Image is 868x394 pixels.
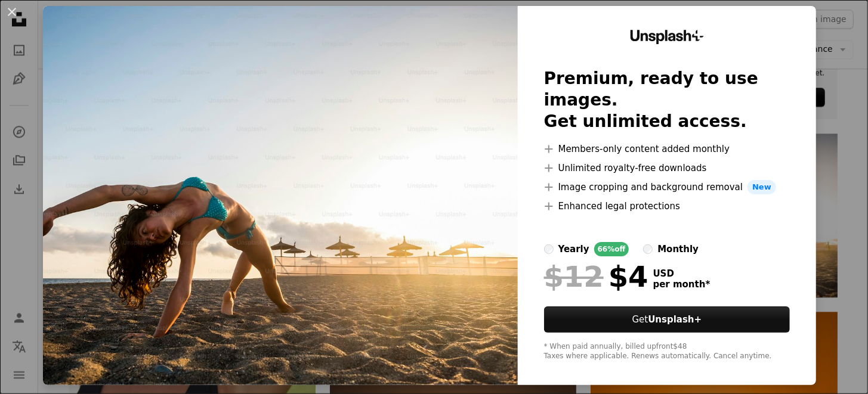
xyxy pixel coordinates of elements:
strong: Unsplash+ [648,314,702,325]
h2: Premium, ready to use images. Get unlimited access. [544,68,790,132]
li: Image cropping and background removal [544,180,790,194]
input: yearly66%off [544,244,554,254]
div: * When paid annually, billed upfront $48 Taxes where applicable. Renews automatically. Cancel any... [544,342,790,361]
li: Members-only content added monthly [544,142,790,156]
span: $12 [544,261,604,292]
div: 66% off [594,242,629,256]
span: per month * [653,279,711,290]
li: Enhanced legal protections [544,199,790,213]
input: monthly [643,244,653,254]
button: GetUnsplash+ [544,306,790,333]
div: monthly [657,242,699,256]
div: yearly [558,242,589,256]
span: USD [653,268,711,279]
div: $4 [544,261,648,292]
li: Unlimited royalty-free downloads [544,161,790,175]
span: New [747,180,776,194]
